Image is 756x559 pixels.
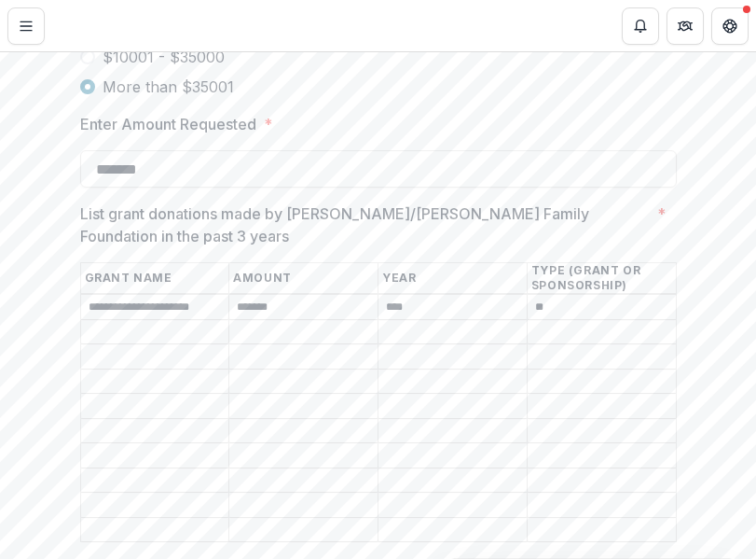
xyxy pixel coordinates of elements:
[622,7,659,45] button: Notifications
[711,7,749,45] button: Get Help
[378,263,528,295] th: YEAR
[103,46,225,68] span: $10001 - $35000
[80,113,256,135] p: Enter Amount Requested
[667,7,704,45] button: Partners
[80,263,229,295] th: GRANT NAME
[103,76,234,98] span: More than $35001
[7,7,45,45] button: Toggle Menu
[80,203,650,247] p: List grant donations made by [PERSON_NAME]/[PERSON_NAME] Family Foundation in the past 3 years
[527,263,676,295] th: TYPE (GRANT OR SPONSORSHIP)
[229,263,378,295] th: AMOUNT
